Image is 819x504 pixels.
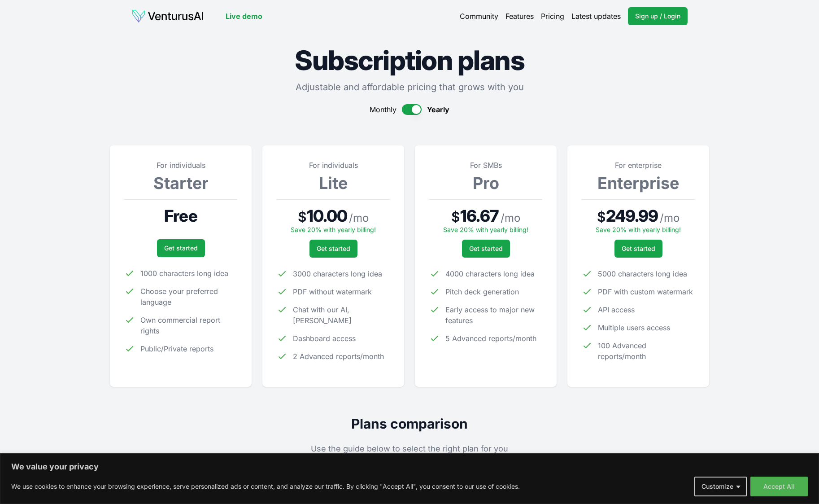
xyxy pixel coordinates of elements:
span: 2 Advanced reports/month [293,351,384,362]
p: We use cookies to enhance your browsing experience, serve personalized ads or content, and analyz... [11,481,520,492]
span: API access [598,304,635,315]
span: 5000 characters long idea [598,268,687,279]
span: Monthly [370,104,396,115]
a: Features [505,11,534,22]
img: logo [131,9,204,23]
h2: Plans comparison [110,416,709,432]
span: Own commercial report rights [140,315,237,336]
p: For individuals [124,160,237,171]
p: For individuals [277,160,390,171]
span: $ [451,209,460,225]
a: Get started [309,240,357,258]
span: Save 20% with yearly billing! [291,226,376,233]
span: 3000 characters long idea [293,268,382,279]
a: Latest updates [571,11,621,22]
span: Yearly [427,104,449,115]
p: For enterprise [582,160,695,171]
span: 4000 characters long idea [445,268,535,279]
span: $ [597,209,606,225]
p: Adjustable and affordable pricing that grows with you [110,81,709,93]
span: PDF without watermark [293,286,372,297]
span: Chat with our AI, [PERSON_NAME] [293,304,390,326]
span: Save 20% with yearly billing! [443,226,528,233]
p: We value your privacy [11,461,808,472]
span: Early access to major new features [445,304,542,326]
span: Sign up / Login [635,12,680,21]
h3: Starter [124,174,237,192]
p: Use the guide below to select the right plan for you [110,443,709,455]
a: Community [460,11,498,22]
span: PDF with custom watermark [598,286,693,297]
h3: Pro [429,174,542,192]
span: Multiple users access [598,322,670,333]
span: / mo [660,211,680,225]
span: 100 Advanced reports/month [598,340,695,362]
span: / mo [349,211,369,225]
h3: Enterprise [582,174,695,192]
h1: Subscription plans [110,47,709,74]
p: For SMBs [429,160,542,171]
span: 16.67 [460,207,499,225]
span: Public/Private reports [140,343,213,354]
a: Sign up / Login [628,7,688,25]
span: Choose your preferred language [140,286,237,307]
button: Customize [694,477,747,496]
a: Get started [157,239,205,257]
a: Get started [462,240,510,258]
span: Save 20% with yearly billing! [596,226,681,233]
span: $ [298,209,307,225]
span: 1000 characters long idea [140,268,228,279]
h3: Lite [277,174,390,192]
span: 5 Advanced reports/month [445,333,536,344]
span: 249.99 [606,207,658,225]
span: Dashboard access [293,333,356,344]
a: Live demo [226,11,262,22]
button: Accept All [750,477,808,496]
span: 10.00 [307,207,348,225]
a: Get started [614,240,662,258]
span: Pitch deck generation [445,286,519,297]
span: / mo [501,211,520,225]
span: Free [164,207,197,225]
a: Pricing [541,11,564,22]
